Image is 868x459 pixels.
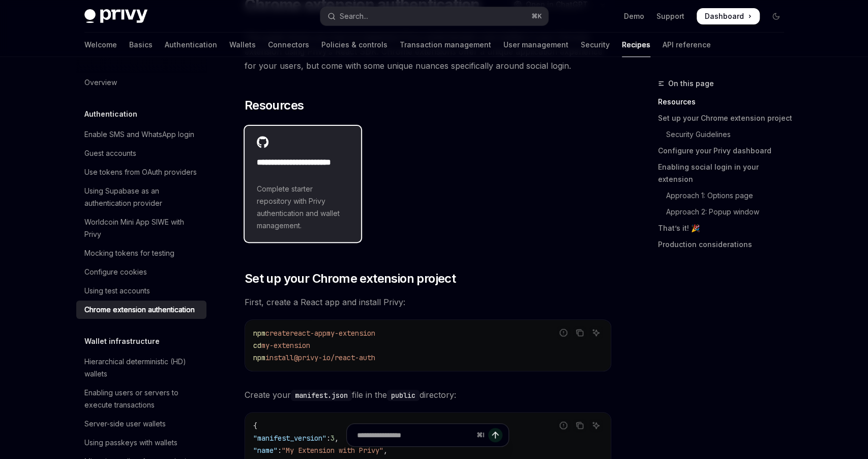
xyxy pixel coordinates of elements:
[84,418,166,430] div: Server-side user wallets
[557,326,570,339] button: Report incorrect code
[265,353,294,362] span: install
[76,353,206,383] a: Hierarchical deterministic (HD) wallets
[76,282,206,300] a: Using test accounts
[84,335,160,347] h5: Wallet infrastructure
[261,341,310,350] span: my-extension
[76,213,206,244] a: Worldcoin Mini App SIWE with Privy
[165,33,217,57] a: Authentication
[84,356,200,380] div: Hierarchical deterministic (HD) wallets
[326,329,375,338] span: my-extension
[245,295,611,309] span: First, create a React app and install Privy:
[245,97,304,114] span: Resources
[257,183,349,232] span: Complete starter repository with Privy authentication and wallet management.
[76,144,206,163] a: Guest accounts
[265,329,290,338] span: create
[253,341,261,350] span: cd
[245,271,456,287] span: Set up your Chrome extension project
[76,73,206,92] a: Overview
[531,12,542,20] span: ⌘ K
[557,419,570,432] button: Report incorrect code
[84,76,117,89] div: Overview
[229,33,256,57] a: Wallets
[84,108,137,120] h5: Authentication
[129,33,153,57] a: Basics
[622,33,650,57] a: Recipes
[573,419,586,432] button: Copy the contents from the code block
[76,434,206,452] a: Using passkeys with wallets
[84,304,195,316] div: Chrome extension authentication
[658,143,792,159] a: Configure your Privy dashboard
[76,263,206,281] a: Configure cookies
[658,204,792,220] a: Approach 2: Popup window
[658,126,792,143] a: Security Guidelines
[668,77,714,90] span: On this page
[663,33,711,57] a: API reference
[705,11,744,21] span: Dashboard
[656,11,684,21] a: Support
[320,7,548,25] button: Open search
[340,10,368,22] div: Search...
[658,159,792,187] a: Enabling social login in your extension
[589,419,603,432] button: Ask AI
[253,329,265,338] span: npm
[581,33,610,57] a: Security
[84,185,200,209] div: Using Supabase as an authentication provider
[291,390,352,401] code: manifest.json
[624,11,644,21] a: Demo
[658,94,792,110] a: Resources
[290,329,326,338] span: react-app
[400,33,491,57] a: Transaction management
[76,163,206,181] a: Use tokens from OAuth providers
[768,8,784,24] button: Toggle dark mode
[294,353,375,362] span: @privy-io/react-auth
[357,424,472,446] input: Ask a question...
[76,415,206,433] a: Server-side user wallets
[589,326,603,339] button: Ask AI
[84,147,136,159] div: Guest accounts
[84,9,147,23] img: dark logo
[253,353,265,362] span: npm
[658,220,792,236] a: That’s it! 🎉
[245,126,362,242] a: **** **** **** **** ****Complete starter repository with Privy authentication and wallet management.
[84,216,200,240] div: Worldcoin Mini App SIWE with Privy
[76,384,206,414] a: Enabling users or servers to execute transactions
[268,33,309,57] a: Connectors
[84,266,147,278] div: Configure cookies
[84,437,177,449] div: Using passkeys with wallets
[503,33,568,57] a: User management
[697,8,760,24] a: Dashboard
[658,236,792,253] a: Production considerations
[321,33,387,57] a: Policies & controls
[84,128,194,141] div: Enable SMS and WhatsApp login
[488,428,502,442] button: Send message
[76,244,206,262] a: Mocking tokens for testing
[658,110,792,126] a: Set up your Chrome extension project
[84,387,200,411] div: Enabling users or servers to execute transactions
[84,247,174,259] div: Mocking tokens for testing
[658,187,792,204] a: Approach 1: Options page
[76,182,206,212] a: Using Supabase as an authentication provider
[84,33,117,57] a: Welcome
[76,301,206,319] a: Chrome extension authentication
[76,125,206,144] a: Enable SMS and WhatsApp login
[573,326,586,339] button: Copy the contents from the code block
[387,390,420,401] code: public
[84,166,197,178] div: Use tokens from OAuth providers
[245,388,611,402] span: Create your file in the directory:
[84,285,150,297] div: Using test accounts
